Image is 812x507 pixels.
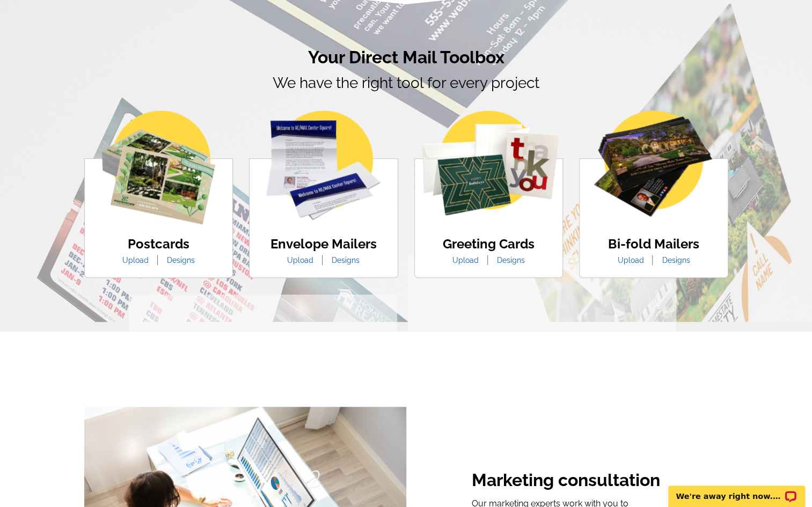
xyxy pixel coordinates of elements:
[114,237,203,252] h4: Postcards
[609,256,652,264] a: Upload
[592,111,714,218] img: bio-fold-mailer.png
[114,256,157,264] a: Upload
[661,473,812,507] iframe: LiveChat chat widget
[444,256,487,264] a: Upload
[324,256,368,264] a: Designs
[418,111,559,216] img: greeting-cards.png
[84,47,728,68] h2: Your Direct Mail Toolbox
[654,256,698,264] a: Designs
[443,237,535,252] h4: Greeting Cards
[279,256,321,264] a: Upload
[270,237,377,252] h4: Envelope Mailers
[84,72,728,124] p: We have the right tool for every project
[472,470,662,493] h2: Marketing consultation
[266,111,381,220] img: envelope-mailer.png
[101,111,215,224] img: postcards.png
[608,237,699,252] h4: Bi-fold Mailers
[489,256,533,264] a: Designs
[159,256,203,264] a: Designs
